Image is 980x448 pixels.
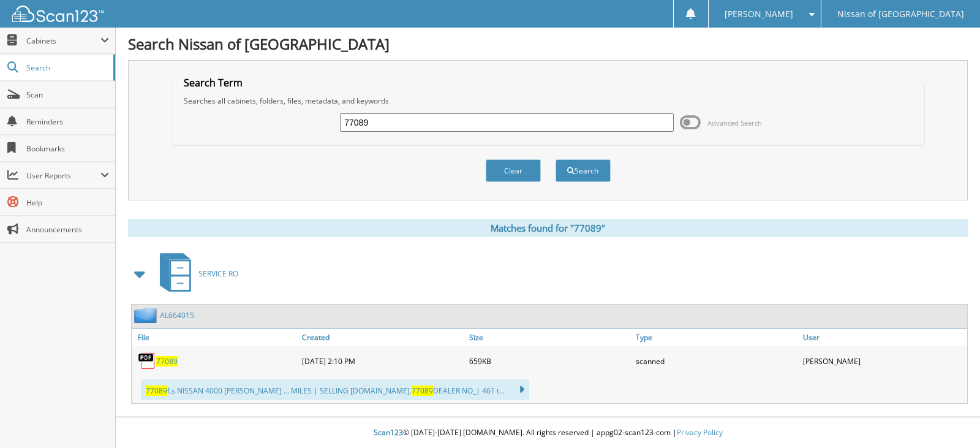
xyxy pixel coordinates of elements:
[677,427,723,438] a: Privacy Policy
[466,329,633,346] a: Size
[800,349,967,373] div: [PERSON_NAME]
[725,10,793,18] span: [PERSON_NAME]
[26,224,109,235] span: Announcements
[178,96,919,106] div: Searches all cabinets, folders, files, metadata, and keywords
[128,34,968,54] h1: Search Nissan of [GEOGRAPHIC_DATA]
[837,10,964,18] span: Nissan of [GEOGRAPHIC_DATA]
[160,310,194,321] a: AL664015
[146,385,167,396] span: 77089
[299,349,466,373] div: [DATE] 2:10 PM
[12,6,104,22] img: scan123-logo-white.svg
[919,389,980,448] iframe: Chat Widget
[138,352,156,370] img: PDF.png
[26,36,100,46] span: Cabinets
[156,356,178,366] a: 77089
[116,418,980,448] div: © [DATE]-[DATE] [DOMAIN_NAME]. All rights reserved | appg02-scan123-com |
[707,118,762,127] span: Advanced Search
[26,89,109,100] span: Scan
[800,329,967,346] a: User
[26,143,109,154] span: Bookmarks
[198,268,238,279] span: SERVICE RO
[178,76,249,89] legend: Search Term
[26,63,107,73] span: Search
[299,329,466,346] a: Created
[26,170,100,181] span: User Reports
[153,249,238,298] a: SERVICE RO
[633,329,800,346] a: Type
[128,219,968,237] div: Matches found for "77089"
[132,329,299,346] a: File
[134,308,160,323] img: folder2.png
[26,197,109,208] span: Help
[141,379,529,400] div: f.s NISSAN 4000 [PERSON_NAME] ... MILES | SELLING [DOMAIN_NAME]. DEALER NO_| 461 t...
[556,159,611,182] button: Search
[633,349,800,373] div: scanned
[466,349,633,373] div: 659KB
[26,116,109,127] span: Reminders
[486,159,541,182] button: Clear
[412,385,433,396] span: 77089
[374,427,403,438] span: Scan123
